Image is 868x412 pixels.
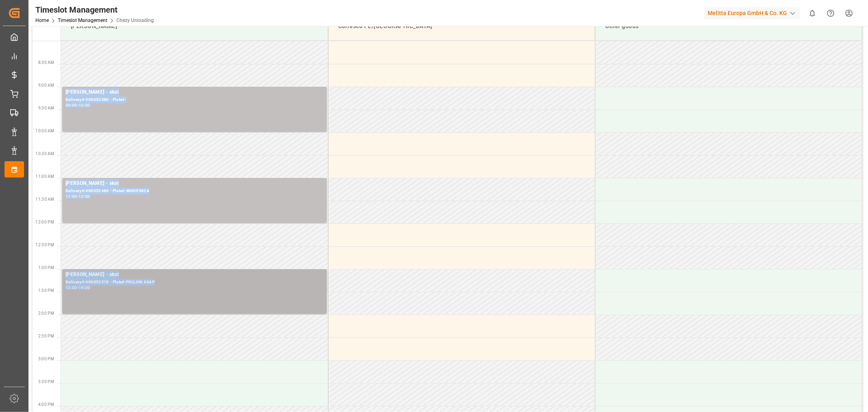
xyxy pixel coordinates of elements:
[35,4,154,16] div: Timeslot Management
[35,174,54,179] span: 11:00 AM
[79,286,90,289] div: 14:00
[38,288,54,293] span: 1:30 PM
[822,4,840,22] button: Help Center
[66,103,77,107] div: 09:00
[38,311,54,316] span: 2:00 PM
[66,279,324,286] div: Delivery#:400052578 - Plate#:FOLLOW ASAP
[66,286,77,289] div: 13:00
[35,220,54,224] span: 12:00 PM
[704,5,803,21] button: Melitta Europa GmbH & Co. KG
[79,195,90,198] div: 12:00
[38,334,54,338] span: 2:30 PM
[35,129,54,133] span: 10:00 AM
[35,197,54,202] span: 11:30 AM
[38,106,54,110] span: 9:30 AM
[38,83,54,88] span: 9:00 AM
[803,4,822,22] button: show 0 new notifications
[38,379,54,384] span: 3:30 PM
[77,195,79,198] div: -
[38,357,54,361] span: 3:00 PM
[77,103,79,107] div: -
[66,96,324,103] div: Delivery#:400052580 - Plate#:
[35,18,49,23] a: Home
[79,103,90,107] div: 10:00
[66,88,324,96] div: [PERSON_NAME] - skat
[704,7,800,19] div: Melitta Europa GmbH & Co. KG
[38,60,54,65] span: 8:30 AM
[66,188,324,195] div: Delivery#:400052486 - Plate#:WND9982A
[38,402,54,407] span: 4:00 PM
[66,195,77,198] div: 11:00
[77,286,79,289] div: -
[58,18,107,23] a: Timeslot Management
[66,271,324,279] div: [PERSON_NAME] - skat
[35,243,54,247] span: 12:30 PM
[66,180,324,188] div: [PERSON_NAME] - skat
[38,265,54,270] span: 1:00 PM
[35,151,54,156] span: 10:30 AM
